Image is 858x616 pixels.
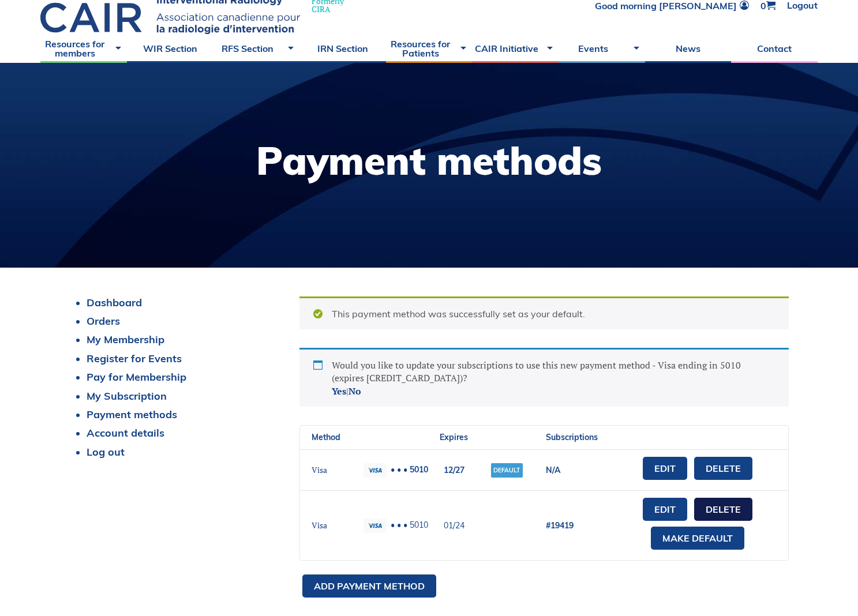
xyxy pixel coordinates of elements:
[87,389,167,403] a: My Subscription
[645,34,732,63] a: News
[694,498,752,521] a: Delete
[760,1,775,10] a: 0
[595,1,749,10] a: Good morning [PERSON_NAME]
[643,498,687,521] a: Edit
[349,385,361,397] a: No
[312,520,340,531] div: Visa
[352,490,428,560] td: • • • 5010
[87,296,142,309] a: Dashboard
[643,457,687,480] a: Edit
[299,348,789,407] div: Would you like to update your subscriptions to use this new payment method - Visa ending in 5010 ...
[787,1,818,10] a: Logout
[559,34,645,63] a: Events
[332,385,346,397] a: Yes
[87,314,120,328] a: Orders
[546,432,598,442] span: Subscriptions
[731,34,818,63] a: Contact
[651,527,744,550] a: Make default
[87,370,186,384] a: Pay for Membership
[87,408,177,421] a: Payment methods
[213,34,299,63] a: RFS Section
[364,519,387,533] img: Visa
[694,457,752,480] a: Delete
[312,464,340,476] div: Visa
[87,426,164,440] a: Account details
[127,34,213,63] a: WIR Section
[87,333,164,346] a: My Membership
[546,520,574,531] a: #19419
[428,449,479,490] td: 12/27
[472,34,559,63] a: CAIR Initiative
[440,432,468,442] span: Expires
[40,34,127,63] a: Resources for members
[299,296,789,329] div: This payment method was successfully set as your default.
[386,34,473,63] a: Resources for Patients
[352,449,428,490] td: • • • 5010
[87,445,125,459] a: Log out
[428,490,479,560] td: 01/24
[256,141,602,180] h1: Payment methods
[534,449,609,490] td: N/A
[312,432,340,442] span: Method
[87,352,182,365] a: Register for Events
[299,34,386,63] a: IRN Section
[364,463,387,478] img: Visa
[302,574,436,598] a: Add payment method
[491,463,523,478] mark: Default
